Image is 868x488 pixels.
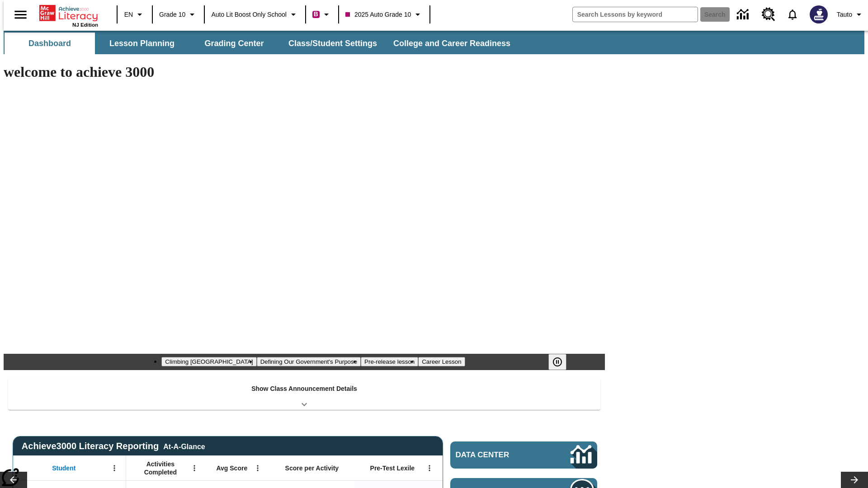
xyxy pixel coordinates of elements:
[342,6,427,23] button: Class: 2025 Auto Grade 10, Select your class
[251,384,357,394] p: Show Class Announcement Details
[120,6,149,23] button: Language: EN, Select a language
[39,3,98,28] div: Home
[4,31,864,54] div: SubNavbar
[161,357,256,366] button: Slide 1 Climbing Mount Tai
[345,10,411,19] span: 2025 Auto Grade 10
[418,357,465,366] button: Slide 4 Career Lesson
[108,461,121,475] button: Open Menu
[781,3,804,26] a: Notifications
[97,33,187,54] button: Lesson Planning
[573,7,698,22] input: search field
[7,1,34,28] button: Open side menu
[257,357,361,366] button: Slide 2 Defining Our Government's Purpose
[124,10,133,19] span: EN
[208,6,302,23] button: School: Auto Lit Boost only School, Select your school
[72,22,98,28] span: NJ Edition
[309,6,335,23] button: Boost Class color is violet red. Change class color
[4,64,605,80] h1: welcome to achieve 3000
[804,3,833,26] button: Select a new avatar
[211,10,287,19] span: Auto Lit Boost only School
[281,33,384,54] button: Class/Student Settings
[285,464,339,472] span: Score per Activity
[159,10,185,19] span: Grade 10
[216,464,247,472] span: Avg Score
[370,464,415,472] span: Pre-Test Lexile
[837,10,852,19] span: Tauto
[423,461,436,475] button: Open Menu
[52,464,75,472] span: Student
[756,2,781,27] a: Resource Center, Will open in new tab
[188,461,201,475] button: Open Menu
[841,472,868,488] button: Lesson carousel, Next
[450,441,597,469] a: Data Center
[548,354,576,370] div: Pause
[251,461,264,475] button: Open Menu
[548,354,566,370] button: Pause
[833,6,868,23] button: Profile/Settings
[163,441,205,451] div: At-A-Glance
[8,379,600,410] div: Show Class Announcement Details
[22,441,205,451] span: Achieve3000 Literacy Reporting
[361,357,418,366] button: Slide 3 Pre-release lesson
[386,33,518,54] button: College and Career Readiness
[810,5,828,23] img: Avatar
[456,450,540,460] span: Data Center
[156,6,201,23] button: Grade: Grade 10, Select a grade
[189,33,279,54] button: Grading Center
[131,460,190,476] span: Activities Completed
[4,33,519,54] div: SubNavbar
[314,9,318,20] span: B
[39,4,98,22] a: Home
[731,2,756,27] a: Data Center
[5,33,95,54] button: Dashboard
